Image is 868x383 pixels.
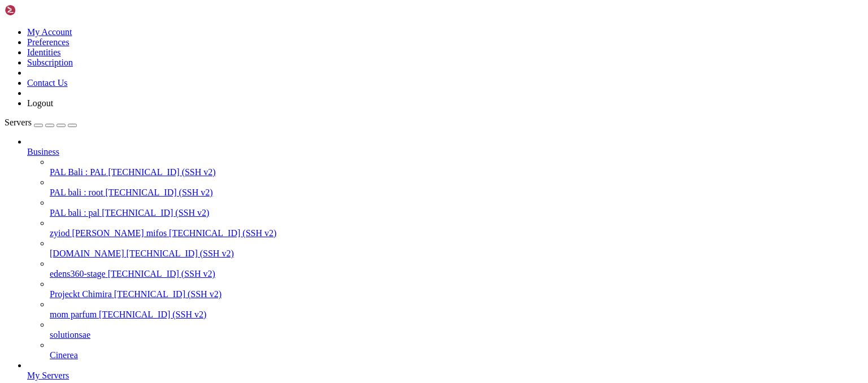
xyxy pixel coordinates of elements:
span: PAL bali : root [50,188,103,197]
li: zyiod [PERSON_NAME] mifos [TECHNICAL_ID] (SSH v2) [50,218,863,238]
span: PAL Bali : PAL [50,167,106,177]
li: PAL bali : root [TECHNICAL_ID] (SSH v2) [50,177,863,198]
a: My Account [27,27,72,37]
a: zyiod [PERSON_NAME] mifos [TECHNICAL_ID] (SSH v2) [50,228,863,238]
a: solutionsae [50,330,863,340]
a: Cinerea [50,350,863,360]
a: My Servers [27,371,863,381]
a: [DOMAIN_NAME] [TECHNICAL_ID] (SSH v2) [50,249,863,259]
span: [DOMAIN_NAME] [50,249,124,258]
a: mom parfum [TECHNICAL_ID] (SSH v2) [50,310,863,320]
a: edens360-stage [TECHNICAL_ID] (SSH v2) [50,269,863,279]
li: Cinerea [50,340,863,360]
span: mom parfum [50,310,97,319]
a: Projeckt Chimira [TECHNICAL_ID] (SSH v2) [50,289,863,299]
span: [TECHNICAL_ID] (SSH v2) [102,208,209,217]
span: [TECHNICAL_ID] (SSH v2) [127,249,234,258]
span: solutionsae [50,330,90,340]
a: Preferences [27,37,70,47]
span: Business [27,147,59,156]
span: My Servers [27,371,69,380]
img: Shellngn [5,5,70,16]
span: PAL bali : pal [50,208,99,217]
a: Business [27,147,863,157]
span: [TECHNICAL_ID] (SSH v2) [108,269,215,278]
li: PAL bali : pal [TECHNICAL_ID] (SSH v2) [50,198,863,218]
a: Identities [27,47,61,57]
a: Subscription [27,58,73,67]
a: Contact Us [27,78,68,88]
a: PAL bali : root [TECHNICAL_ID] (SSH v2) [50,188,863,198]
span: [TECHNICAL_ID] (SSH v2) [105,188,212,197]
a: Servers [5,117,77,127]
li: PAL Bali : PAL [TECHNICAL_ID] (SSH v2) [50,157,863,177]
li: solutionsae [50,320,863,340]
span: edens360-stage [50,269,106,278]
span: [TECHNICAL_ID] (SSH v2) [99,310,206,319]
span: Projeckt Chimira [50,289,112,299]
li: Projeckt Chimira [TECHNICAL_ID] (SSH v2) [50,279,863,299]
a: PAL bali : pal [TECHNICAL_ID] (SSH v2) [50,208,863,218]
li: edens360-stage [TECHNICAL_ID] (SSH v2) [50,259,863,279]
span: Servers [5,117,32,127]
span: [TECHNICAL_ID] (SSH v2) [114,289,222,299]
a: Logout [27,98,53,108]
span: [TECHNICAL_ID] (SSH v2) [108,167,215,177]
li: [DOMAIN_NAME] [TECHNICAL_ID] (SSH v2) [50,238,863,259]
span: zyiod [PERSON_NAME] mifos [50,228,167,238]
li: Business [27,137,863,360]
a: PAL Bali : PAL [TECHNICAL_ID] (SSH v2) [50,167,863,177]
span: Cinerea [50,350,78,360]
li: mom parfum [TECHNICAL_ID] (SSH v2) [50,299,863,320]
span: [TECHNICAL_ID] (SSH v2) [169,228,276,238]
